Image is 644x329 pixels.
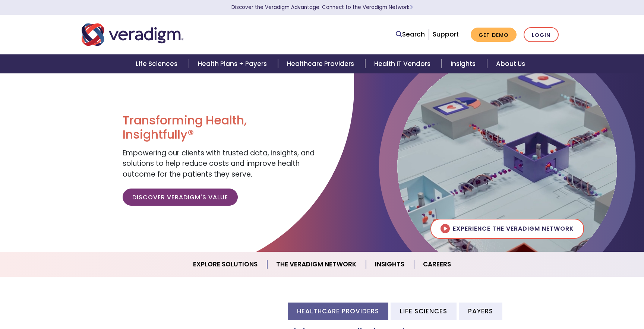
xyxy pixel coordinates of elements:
[184,255,267,274] a: Explore Solutions
[410,4,413,11] span: Learn More
[189,54,278,73] a: Health Plans + Payers
[123,189,238,206] a: Discover Veradigm's Value
[471,28,517,42] a: Get Demo
[391,303,457,319] li: Life Sciences
[524,27,559,42] a: Login
[127,54,189,73] a: Life Sciences
[396,29,425,39] a: Search
[414,255,460,274] a: Careers
[366,255,414,274] a: Insights
[288,303,388,319] li: Healthcare Providers
[433,30,459,39] a: Support
[487,54,534,73] a: About Us
[231,4,413,11] a: Discover the Veradigm Advantage: Connect to the Veradigm NetworkLearn More
[267,255,366,274] a: The Veradigm Network
[442,54,487,73] a: Insights
[278,54,365,73] a: Healthcare Providers
[459,303,502,319] li: Payers
[123,113,316,142] h1: Transforming Health, Insightfully®
[82,22,184,47] img: Veradigm logo
[123,148,315,179] span: Empowering our clients with trusted data, insights, and solutions to help reduce costs and improv...
[365,54,442,73] a: Health IT Vendors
